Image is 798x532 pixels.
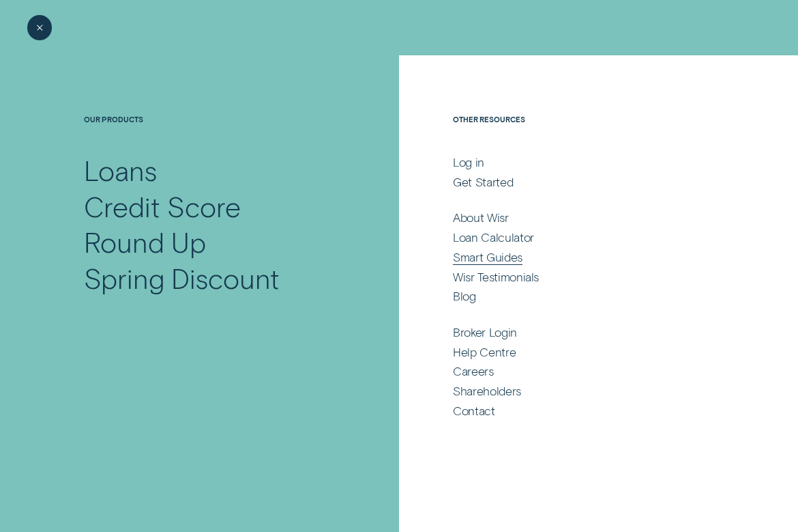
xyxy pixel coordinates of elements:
[453,403,713,418] a: Contact
[453,229,713,244] a: Loan Calculator
[453,174,513,189] div: Get Started
[453,210,508,225] div: About Wisr
[453,154,484,169] div: Log in
[453,363,494,378] div: Careers
[453,154,713,169] a: Log in
[84,152,341,188] a: Loans
[453,210,713,225] a: About Wisr
[453,324,517,339] div: Broker Login
[453,115,713,152] h4: Other Resources
[453,269,539,284] div: Wisr Testimonials
[453,324,713,339] a: Broker Login
[453,249,522,264] div: Smart Guides
[453,344,713,359] a: Help Centre
[453,383,521,398] div: Shareholders
[453,363,713,378] a: Careers
[27,15,53,40] button: Close Menu
[453,288,476,303] div: Blog
[453,403,495,418] div: Contact
[84,115,341,152] h4: Our Products
[453,344,516,359] div: Help Centre
[84,260,280,296] div: Spring Discount
[84,152,157,188] div: Loans
[84,260,341,296] a: Spring Discount
[453,174,713,189] a: Get Started
[453,229,534,244] div: Loan Calculator
[84,224,341,260] a: Round Up
[453,269,713,284] a: Wisr Testimonials
[453,249,713,264] a: Smart Guides
[453,383,713,398] a: Shareholders
[84,188,341,225] a: Credit Score
[84,188,241,225] div: Credit Score
[453,288,713,303] a: Blog
[84,224,206,260] div: Round Up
